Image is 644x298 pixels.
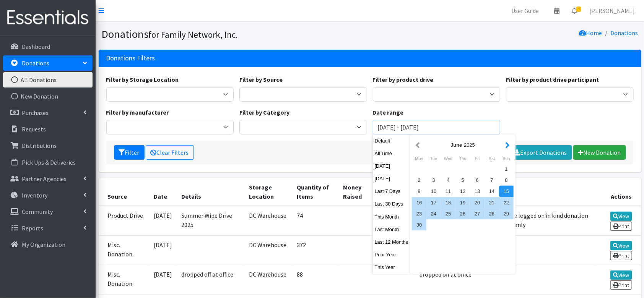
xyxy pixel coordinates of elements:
[3,105,93,120] a: Purchases
[3,171,93,186] a: Partner Agencies
[499,164,514,175] div: 1
[426,175,441,186] div: 3
[455,186,470,197] div: 12
[610,212,632,221] a: View
[412,186,426,197] div: 9
[149,29,238,40] small: for Family Network, Inc.
[499,175,514,186] div: 8
[485,175,499,186] div: 7
[610,222,632,231] a: Print
[106,75,179,84] label: Filter by Storage Location
[470,175,485,186] div: 6
[499,208,514,219] div: 29
[22,241,65,248] p: My Organization
[293,235,339,265] td: 372
[3,55,93,71] a: Donations
[485,186,499,197] div: 14
[464,142,475,148] span: 2025
[149,206,177,236] td: [DATE]
[441,154,455,164] div: Wednesday
[426,208,441,219] div: 24
[99,178,150,206] th: Source
[455,175,470,186] div: 5
[177,206,244,236] td: Summer Wipe Drive 2025
[576,6,581,12] span: 4
[485,154,499,164] div: Saturday
[338,178,376,206] th: Money Raised
[373,211,410,222] button: This Month
[499,197,514,208] div: 22
[499,186,514,197] div: 15
[293,265,339,295] td: 88
[373,120,501,134] input: January 1, 2011 - December 31, 2011
[426,197,441,208] div: 17
[455,208,470,219] div: 26
[177,178,244,206] th: Details
[373,75,434,84] label: Filter by product drive
[441,208,455,219] div: 25
[22,43,50,50] p: Dashboard
[99,265,150,295] td: Misc. Donation
[102,28,367,41] h1: Donations
[373,173,410,184] button: [DATE]
[244,265,293,295] td: DC Warehouse
[244,235,293,265] td: DC Warehouse
[415,265,595,295] td: dropped off at office
[3,138,93,153] a: Distributions
[3,155,93,170] a: Pick Ups & Deliveries
[412,175,426,186] div: 2
[22,191,47,199] p: Inventory
[149,265,177,295] td: [DATE]
[244,178,293,206] th: Storage Location
[3,5,93,31] img: HumanEssentials
[412,208,426,219] div: 23
[610,241,632,250] a: View
[485,208,499,219] div: 28
[455,154,470,164] div: Thursday
[114,145,145,160] button: Filter
[22,224,43,232] p: Reports
[373,198,410,209] button: Last 30 Days
[455,197,470,208] div: 19
[441,175,455,186] div: 4
[373,160,410,172] button: [DATE]
[22,59,49,67] p: Donations
[3,204,93,219] a: Community
[22,175,67,183] p: Partner Agencies
[293,178,339,206] th: Quantity of Items
[373,236,410,248] button: Last 12 Months
[3,121,93,137] a: Requests
[373,186,410,197] button: Last 7 Days
[373,224,410,235] button: Last Month
[239,75,283,84] label: Filter by Source
[566,3,583,18] a: 4
[610,280,632,290] a: Print
[505,3,545,18] a: User Guide
[610,270,632,280] a: View
[99,235,150,265] td: Misc. Donation
[426,154,441,164] div: Tuesday
[579,29,602,37] a: Home
[506,75,599,84] label: Filter by product drive participant
[3,237,93,252] a: My Organization
[149,178,177,206] th: Date
[3,188,93,203] a: Inventory
[293,206,339,236] td: 74
[99,206,150,236] td: Product Drive
[470,197,485,208] div: 20
[595,178,641,206] th: Actions
[499,154,514,164] div: Sunday
[3,72,93,87] a: All Donations
[22,125,46,133] p: Requests
[373,262,410,273] button: This Year
[470,186,485,197] div: 13
[573,145,626,160] a: New Donation
[611,29,638,37] a: Donations
[239,108,289,117] label: Filter by Category
[412,197,426,208] div: 16
[22,109,49,117] p: Purchases
[426,186,441,197] div: 10
[373,108,404,117] label: Date range
[485,197,499,208] div: 21
[22,159,76,166] p: Pick Ups & Deliveries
